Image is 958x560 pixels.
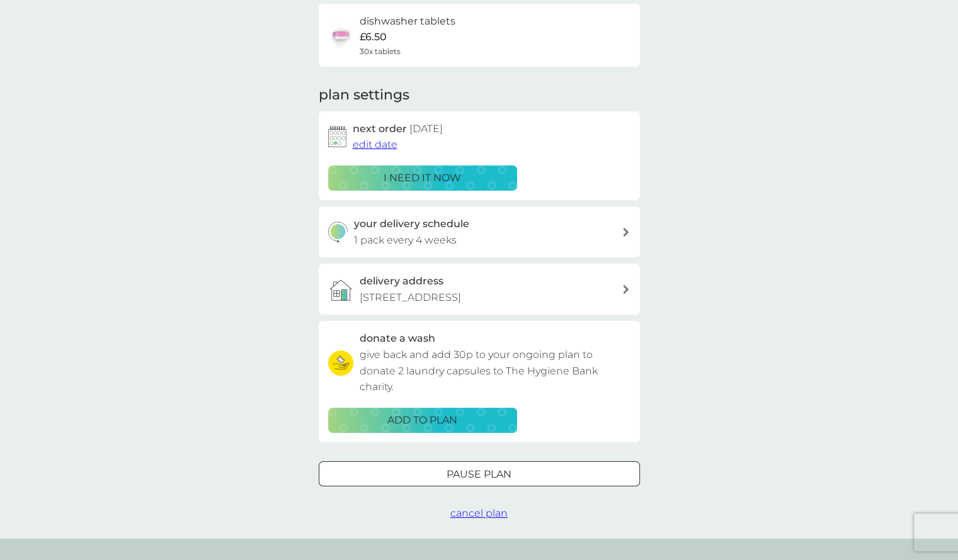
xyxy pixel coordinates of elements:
h3: your delivery schedule [354,216,469,232]
p: ADD TO PLAN [387,412,457,428]
p: give back and add 30p to your ongoing plan to donate 2 laundry capsules to The Hygiene Bank charity. [360,347,630,395]
h3: delivery address [360,273,443,289]
h2: next order [353,121,443,137]
img: dishwasher tablets [328,23,353,48]
button: ADD TO PLAN [328,408,517,433]
h3: donate a wash [360,330,435,347]
span: cancel plan [450,507,508,519]
p: 1 pack every 4 weeks [354,232,457,249]
span: 30x tablets [360,45,401,57]
button: your delivery schedule1 pack every 4 weeks [319,206,640,257]
p: £6.50 [360,29,387,45]
button: edit date [353,137,397,153]
p: Pause plan [447,466,511,483]
h2: plan settings [319,86,409,105]
h6: dishwasher tablets [360,13,455,30]
button: Pause plan [319,461,640,486]
button: cancel plan [450,505,508,522]
a: delivery address[STREET_ADDRESS] [319,264,640,315]
button: i need it now [328,165,517,191]
span: [DATE] [409,123,443,135]
p: [STREET_ADDRESS] [360,289,461,306]
span: edit date [353,138,397,150]
p: i need it now [384,170,461,186]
